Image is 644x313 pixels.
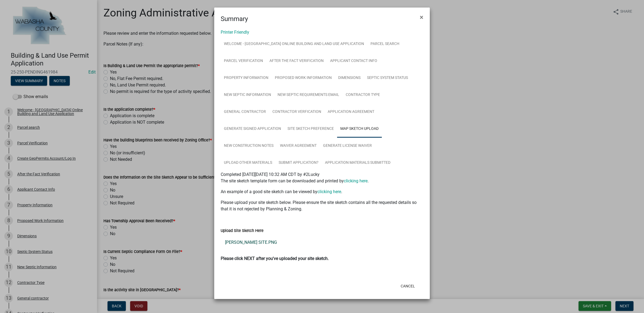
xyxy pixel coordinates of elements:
[221,229,264,233] label: Upload Site Sketch Here
[221,30,249,35] a: Printer Friendly
[416,10,428,25] button: Close
[221,103,269,121] a: General contractor
[221,189,423,195] p: An example of a good site sketch can be viewed by .
[396,281,419,291] button: Cancel
[337,120,382,138] a: Map Sketch Upload
[275,154,322,172] a: Submit Application?
[221,53,266,70] a: Parcel Verification
[221,36,367,53] a: Welcome - [GEOGRAPHIC_DATA] Online Building and Land Use Application
[221,172,320,177] span: Completed [DATE][DATE] 10:32 AM CDT by #2Lucky
[317,189,341,194] a: clicking here
[221,86,274,104] a: New Septic Information
[322,154,394,172] a: Application Materials Submitted
[221,256,329,261] strong: Please click NEXT after you've uploaded your site sketch.
[221,199,423,212] p: Please upload your site sketch below. Please ensure the site sketch contains all the requested de...
[221,137,277,155] a: New Construction Notes
[221,69,272,87] a: Property Information
[221,236,423,249] a: [PERSON_NAME] SITE.PNG
[320,137,375,155] a: Generate License Waiver
[344,178,368,183] a: clicking here
[335,69,364,87] a: Dimensions
[284,120,337,138] a: Site Sketch Preference
[274,86,342,104] a: New Septic Requirements Email
[342,86,383,104] a: Contractor Type
[266,53,327,70] a: After the Fact Verification
[221,120,284,138] a: Generate Signed Application
[221,14,248,24] h4: Summary
[221,178,423,184] p: The site sketch template form can be downloaded and printed by .
[272,69,335,87] a: Proposed Work Information
[324,103,378,121] a: Application Agreement
[221,154,275,172] a: Upload Other Materials
[327,53,380,70] a: Applicant Contact Info
[269,103,324,121] a: Contractor Verfication
[364,69,411,87] a: Septic System Status
[277,137,320,155] a: Waiver Agreement
[367,36,403,53] a: Parcel search
[420,13,423,21] span: ×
